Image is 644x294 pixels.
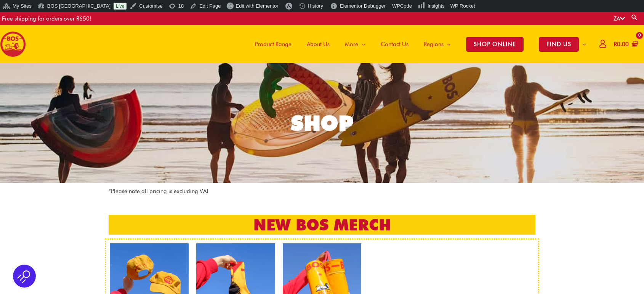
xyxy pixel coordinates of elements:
[381,33,409,56] span: Contact Us
[247,25,299,63] a: Product Range
[424,33,444,56] span: Regions
[109,187,535,196] p: *Please note all pricing is excluding VAT
[299,25,337,63] a: About Us
[612,36,638,53] a: View Shopping Cart, empty
[337,25,373,63] a: More
[109,215,535,235] h2: NEW BOS MERCH
[236,3,279,9] span: Edit with Elementor
[345,33,358,56] span: More
[416,25,458,63] a: Regions
[291,113,353,134] div: SHOP
[373,25,416,63] a: Contact Us
[466,37,524,52] span: SHOP ONLINE
[614,41,617,48] span: R
[539,37,579,52] span: FIND US
[614,15,625,22] a: ZA
[614,41,629,48] bdi: 0.00
[458,25,531,63] a: SHOP ONLINE
[242,25,594,63] nav: Site Navigation
[307,33,330,56] span: About Us
[2,12,91,25] div: Free shipping for orders over R650!
[631,14,638,21] a: Search button
[114,3,127,10] a: Live
[255,33,292,56] span: Product Range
